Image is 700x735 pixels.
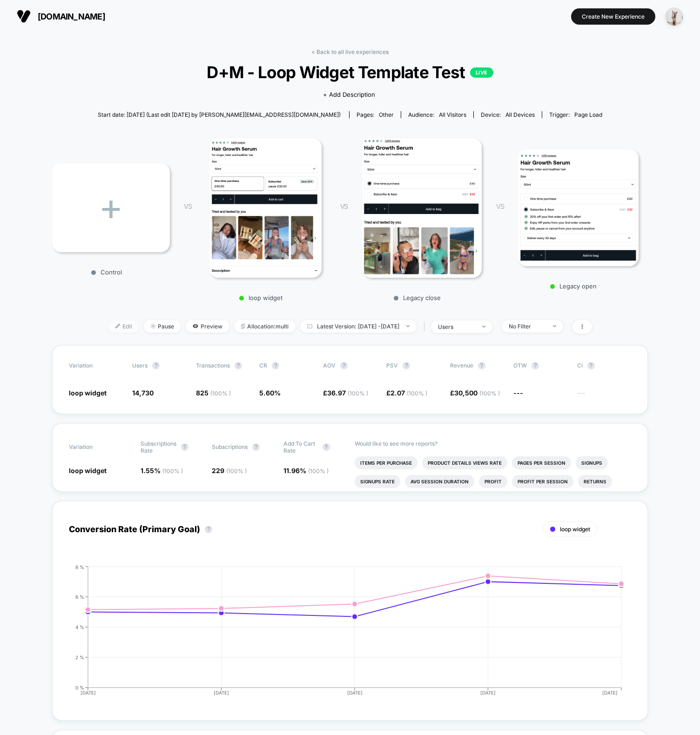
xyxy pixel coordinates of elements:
[355,456,417,469] li: Items Per Purchase
[82,62,618,82] span: D+M - Loop Widget Template Test
[512,475,573,488] li: Profit Per Session
[473,111,542,118] span: Device:
[141,440,176,454] span: Subscriptions Rate
[17,9,31,23] img: Visually logo
[470,67,493,78] p: LIVE
[578,475,612,488] li: Returns
[379,111,394,118] span: other
[115,324,120,328] img: edit
[408,111,466,118] div: Audience:
[340,202,348,210] span: VS
[406,325,410,327] img: end
[390,389,427,397] span: 2.07
[662,7,686,26] button: ppic
[340,362,348,369] button: ?
[323,389,368,397] span: £
[665,7,683,26] img: ppic
[75,564,84,569] tspan: 8 %
[152,362,160,369] button: ?
[407,390,427,397] span: ( 100 % )
[496,202,504,210] span: VS
[205,526,212,533] button: ?
[181,443,188,451] button: ?
[162,468,183,474] span: ( 100 % )
[209,138,322,278] img: loop widget main
[513,282,634,290] p: Legacy open
[439,111,466,118] span: All Visitors
[571,8,655,25] button: Create New Experience
[75,654,84,660] tspan: 2 %
[75,594,84,599] tspan: 6 %
[602,690,618,695] tspan: [DATE]
[69,440,120,454] span: Variation
[553,325,556,327] img: end
[549,111,602,118] div: Trigger:
[386,362,398,369] span: PSV
[283,467,329,474] span: 11.96 %
[355,475,400,488] li: Signups Rate
[450,389,500,397] span: £
[98,111,341,118] span: Start date: [DATE] (Last edit [DATE] by [PERSON_NAME][EMAIL_ADDRESS][DOMAIN_NAME])
[513,362,565,369] span: OTW
[560,526,590,533] span: loop widget
[512,456,571,469] li: Pages Per Session
[479,475,507,488] li: Profit
[422,456,507,469] li: Product Details Views Rate
[108,320,139,333] span: Edit
[323,443,330,451] button: ?
[201,294,322,301] p: loop widget
[234,320,296,333] span: Allocation: multi
[323,362,336,369] span: AOV
[347,690,363,695] tspan: [DATE]
[214,690,229,695] tspan: [DATE]
[212,443,248,450] span: Subscriptions
[272,362,279,369] button: ?
[75,624,84,629] tspan: 4 %
[478,362,485,369] button: ?
[576,456,608,469] li: Signups
[311,48,389,55] a: < Back to all live experiences
[454,389,500,397] span: 30,500
[532,362,539,369] button: ?
[259,389,281,397] span: 5.60 %
[513,389,523,397] span: ---
[196,362,230,369] span: Transactions
[587,362,595,369] button: ?
[235,362,242,369] button: ?
[69,389,107,397] span: loop widget
[210,390,231,397] span: ( 100 % )
[226,468,247,474] span: ( 100 % )
[348,390,368,397] span: ( 100 % )
[577,390,631,397] span: ---
[300,320,417,333] span: Latest Version: [DATE] - [DATE]
[357,294,478,301] p: Legacy close
[403,362,410,369] button: ?
[241,324,245,329] img: rebalance
[186,320,229,333] span: Preview
[132,389,154,397] span: 14,730
[38,12,105,21] span: [DOMAIN_NAME]
[479,390,500,397] span: ( 100 % )
[144,320,181,333] span: Pause
[482,326,485,327] img: end
[69,467,107,474] span: loop widget
[438,323,475,330] div: users
[212,467,247,474] span: 229
[450,362,473,369] span: Revenue
[518,149,639,267] img: Legacy open main
[81,690,96,695] tspan: [DATE]
[505,111,535,118] span: all devices
[327,389,368,397] span: 36.97
[47,268,165,276] p: Control
[132,362,148,369] span: users
[196,389,231,397] span: 825
[509,323,546,330] div: No Filter
[52,163,170,252] div: +
[151,324,155,328] img: end
[480,690,496,695] tspan: [DATE]
[141,467,183,474] span: 1.55 %
[184,202,191,210] span: VS
[60,564,622,704] div: CONVERSION_RATE
[577,362,628,369] span: CI
[283,440,318,454] span: Add To Cart Rate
